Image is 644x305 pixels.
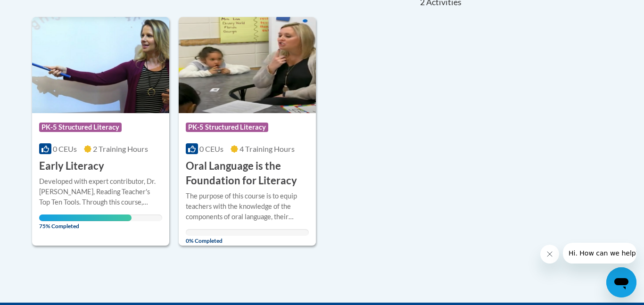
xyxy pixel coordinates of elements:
[39,159,104,173] h3: Early Literacy
[39,214,132,221] div: Your progress
[32,17,169,113] img: Course Logo
[39,123,122,132] span: PK-5 Structured Literacy
[179,17,316,113] img: Course Logo
[39,176,162,207] div: Developed with expert contributor, Dr. [PERSON_NAME], Reading Teacher's Top Ten Tools. Through th...
[606,267,636,297] iframe: Button to launch messaging window
[563,243,636,264] iframe: Message from company
[6,7,76,14] span: Hi. How can we help?
[32,17,169,245] a: Course LogoPK-5 Structured Literacy0 CEUs2 Training Hours Early LiteracyDeveloped with expert con...
[179,17,316,245] a: Course LogoPK-5 Structured Literacy0 CEUs4 Training Hours Oral Language is the Foundation for Lit...
[53,144,77,153] span: 0 CEUs
[199,144,223,153] span: 0 CEUs
[93,144,148,153] span: 2 Training Hours
[186,123,268,132] span: PK-5 Structured Literacy
[39,214,132,230] span: 75% Completed
[239,144,295,153] span: 4 Training Hours
[186,191,309,222] div: The purpose of this course is to equip teachers with the knowledge of the components of oral lang...
[540,245,559,264] iframe: Close message
[186,159,309,188] h3: Oral Language is the Foundation for Literacy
